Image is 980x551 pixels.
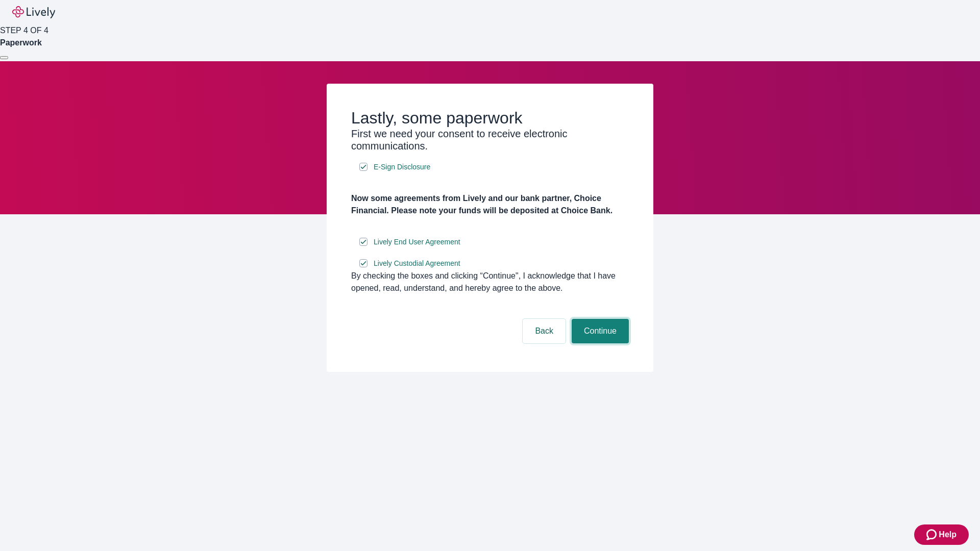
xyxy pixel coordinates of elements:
button: Back [523,319,566,343]
h2: Lastly, some paperwork [351,108,629,128]
span: Lively Custodial Agreement [374,258,460,269]
span: E-Sign Disclosure [374,162,430,172]
svg: Zendesk support icon [926,529,939,541]
button: Zendesk support iconHelp [914,524,969,545]
a: e-sign disclosure document [372,161,432,173]
button: Continue [572,319,629,343]
a: e-sign disclosure document [372,257,462,270]
span: Lively End User Agreement [374,237,460,247]
div: By checking the boxes and clicking “Continue", I acknowledge that I have opened, read, understand... [351,270,629,294]
h4: Now some agreements from Lively and our bank partner, Choice Financial. Please note your funds wi... [351,192,629,217]
span: Help [939,529,957,541]
h3: First we need your consent to receive electronic communications. [351,128,629,152]
a: e-sign disclosure document [372,236,462,248]
img: Lively [12,6,55,18]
